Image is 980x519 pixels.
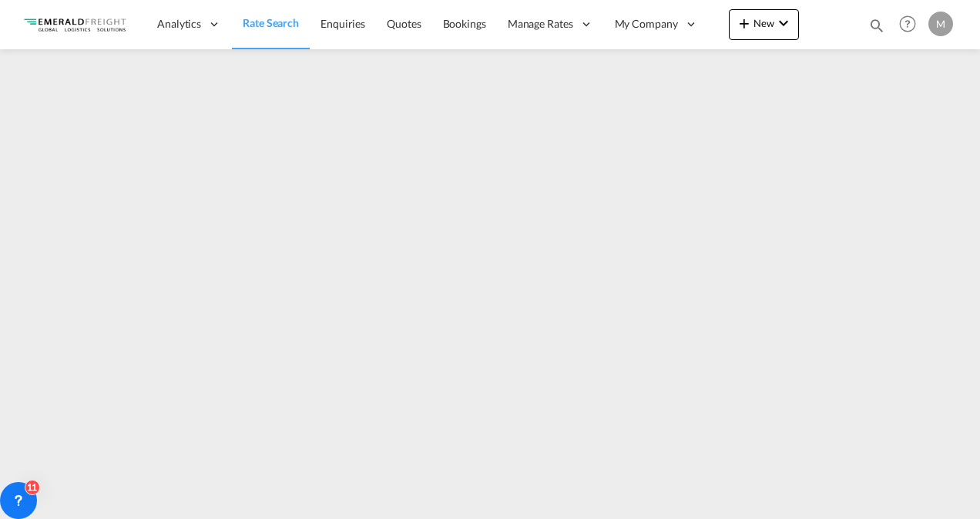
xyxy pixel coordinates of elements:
[615,16,678,32] span: My Company
[729,9,799,40] button: icon-plus 400-fgNewicon-chevron-down
[735,17,793,29] span: New
[868,17,885,34] md-icon: icon-magnify
[894,11,928,39] div: Help
[387,17,421,30] span: Quotes
[774,14,793,32] md-icon: icon-chevron-down
[243,16,299,29] span: Rate Search
[868,17,885,40] div: icon-magnify
[321,17,365,30] span: Enquiries
[735,14,753,32] md-icon: icon-plus 400-fg
[928,12,953,36] div: M
[894,11,921,37] span: Help
[157,16,201,32] span: Analytics
[508,16,573,32] span: Manage Rates
[23,7,127,42] img: c4318bc049f311eda2ff698fe6a37287.png
[443,17,486,30] span: Bookings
